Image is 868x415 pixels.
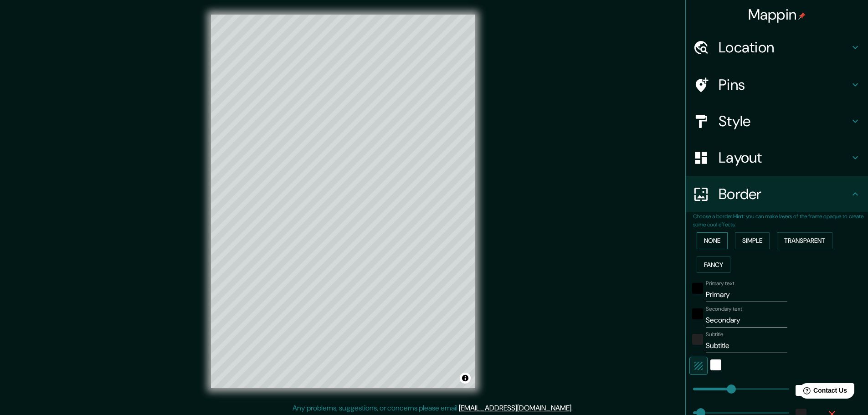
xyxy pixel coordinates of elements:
[574,403,576,414] div: .
[697,232,728,249] button: None
[459,403,571,413] a: [EMAIL_ADDRESS][DOMAIN_NAME]
[719,185,850,203] h4: Border
[748,5,806,24] h4: Mappin
[692,283,703,294] button: black
[777,232,832,249] button: Transparent
[719,112,850,130] h4: Style
[686,176,868,212] div: Border
[735,232,770,249] button: Simple
[693,212,868,229] p: Choose a border. : you can make layers of the frame opaque to create some cool effects.
[706,331,724,338] label: Subtitle
[686,103,868,139] div: Style
[686,67,868,103] div: Pins
[719,76,850,94] h4: Pins
[293,403,573,414] p: Any problems, suggestions, or concerns please email .
[733,213,744,220] b: Hint
[719,149,850,167] h4: Layout
[460,373,471,384] button: Toggle attribution
[573,403,574,414] div: .
[686,29,868,66] div: Location
[719,38,850,56] h4: Location
[692,308,703,319] button: black
[787,379,858,405] iframe: Help widget launcher
[706,280,734,287] label: Primary text
[706,305,742,313] label: Secondary text
[686,139,868,176] div: Layout
[798,12,806,20] img: pin-icon.png
[697,256,730,273] button: Fancy
[710,359,721,370] button: white
[692,334,703,345] button: color-222222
